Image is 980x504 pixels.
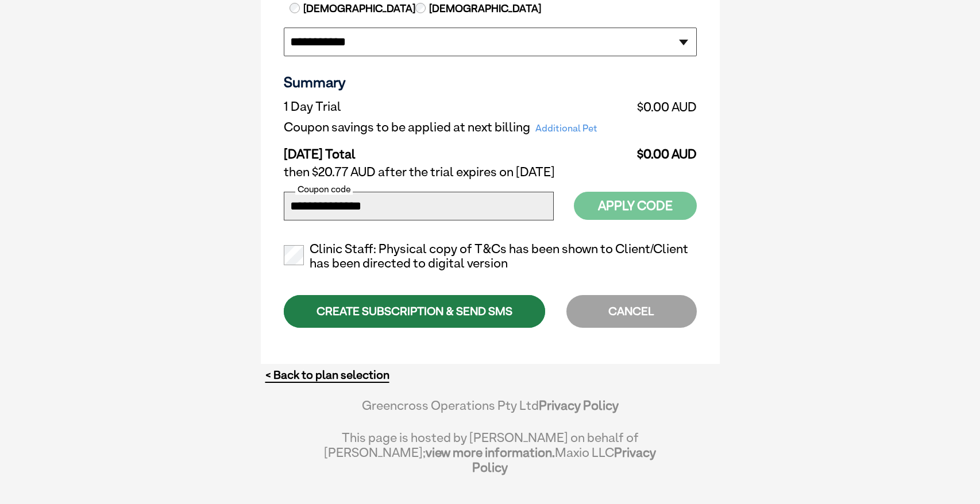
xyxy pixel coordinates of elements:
[265,368,389,382] a: < Back to plan selection
[630,138,697,162] td: $0.00 AUD
[284,242,697,272] label: Clinic Staff: Physical copy of T&Cs has been shown to Client/Client has been directed to digital ...
[630,96,697,117] td: $0.00 AUD
[284,96,630,117] td: 1 Day Trial
[284,138,630,162] td: [DATE] Total
[324,424,657,475] div: This page is hosted by [PERSON_NAME] on behalf of [PERSON_NAME]; Maxio LLC
[284,117,630,138] td: Coupon savings to be applied at next billing
[284,73,697,91] h3: Summary
[284,295,545,328] div: CREATE SUBSCRIPTION & SEND SMS
[284,162,697,183] td: then $20.77 AUD after the trial expires on [DATE]
[539,398,619,413] a: Privacy Policy
[472,445,656,475] a: Privacy Policy
[284,245,304,265] input: Clinic Staff: Physical copy of T&Cs has been shown to Client/Client has been directed to digital ...
[295,184,353,195] label: Coupon code
[574,192,697,220] button: Apply Code
[426,445,555,460] a: view more information.
[530,121,604,137] span: Additional Pet
[566,295,697,328] div: CANCEL
[324,398,657,424] div: Greencross Operations Pty Ltd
